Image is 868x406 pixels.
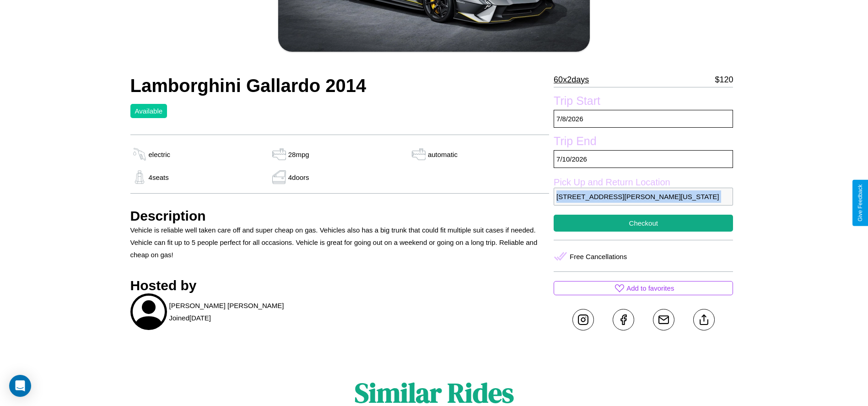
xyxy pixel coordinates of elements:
[715,72,733,87] p: $ 120
[554,177,733,188] label: Pick Up and Return Location
[149,171,169,184] p: 4 seats
[130,224,550,261] p: Vehicle is reliable well taken care off and super cheap on gas. Vehicles also has a big trunk tha...
[554,135,733,150] label: Trip End
[9,375,31,397] div: Open Intercom Messenger
[288,148,309,161] p: 28 mpg
[554,188,733,206] p: [STREET_ADDRESS][PERSON_NAME][US_STATE]
[270,170,288,184] img: gas
[570,250,627,263] p: Free Cancellations
[149,148,171,161] p: electric
[270,147,288,161] img: gas
[169,312,211,324] p: Joined [DATE]
[554,94,733,110] label: Trip Start
[554,110,733,128] p: 7 / 8 / 2026
[857,184,863,222] div: Give Feedback
[288,171,309,184] p: 4 doors
[169,299,284,312] p: [PERSON_NAME] [PERSON_NAME]
[554,281,733,295] button: Add to favorites
[410,147,428,161] img: gas
[554,150,733,168] p: 7 / 10 / 2026
[130,208,550,224] h3: Description
[626,282,674,294] p: Add to favorites
[130,170,149,184] img: gas
[130,278,550,293] h3: Hosted by
[428,148,458,161] p: automatic
[130,76,550,96] h2: Lamborghini Gallardo 2014
[135,105,163,117] p: Available
[130,147,149,161] img: gas
[554,215,733,232] button: Checkout
[554,72,589,87] p: 60 x 2 days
